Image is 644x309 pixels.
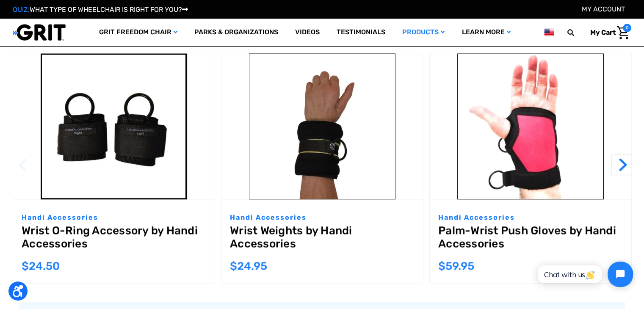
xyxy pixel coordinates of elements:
[611,154,632,175] button: Go to slide 2 of 2
[590,28,616,36] span: My Cart
[582,5,625,13] a: Account
[230,259,267,273] span: $24.95
[13,53,215,199] img: Wrist O-Ring Accessory by Handi Accessories
[13,6,188,14] a: QUIZ:WHAT TYPE OF WHEELCHAIR IS RIGHT FOR YOU?
[13,6,30,14] span: QUIZ:
[186,19,287,46] a: Parks & Organizations
[617,26,629,39] img: Cart
[287,19,328,46] a: Videos
[91,19,186,46] a: GRIT Freedom Chair
[221,53,423,199] a: Wrist Weights by Handi Accessories,$24.95
[22,212,206,223] p: Handi Accessories
[438,224,623,254] a: Palm-Wrist Push Gloves by Handi Accessories,$59.95
[13,24,66,41] img: GRIT All-Terrain Wheelchair and Mobility Equipment
[430,53,631,199] img: Palm-Wrist Push Gloves by Handi Accessories
[13,154,34,175] button: Go to slide 2 of 2
[394,19,453,46] a: Products
[221,53,423,199] img: Wrist Weights by Handi Accessories
[584,24,631,41] a: Cart with 0 items
[438,259,474,273] span: $59.95
[571,24,584,41] input: Search
[328,19,394,46] a: Testimonials
[544,27,554,38] img: us.png
[438,212,623,223] p: Handi Accessories
[13,53,215,199] a: Wrist O-Ring Accessory by Handi Accessories,$24.50
[623,24,631,32] span: 0
[22,224,206,254] a: Wrist O-Ring Accessory by Handi Accessories,$24.50
[453,19,519,46] a: Learn More
[22,259,60,273] span: $24.50
[528,254,640,294] iframe: Tidio Chat
[230,224,415,254] a: Wrist Weights by Handi Accessories,$24.95
[230,212,415,223] p: Handi Accessories
[430,53,631,199] a: Palm-Wrist Push Gloves by Handi Accessories,$59.95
